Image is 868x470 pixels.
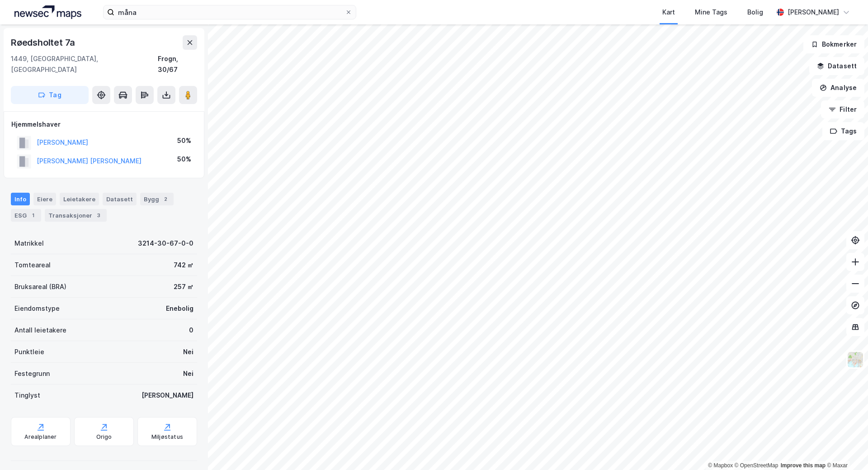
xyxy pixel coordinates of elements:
[14,260,51,271] div: Tomteareal
[781,462,826,469] a: Improve this map
[662,7,675,18] div: Kart
[14,325,66,336] div: Antall leietakere
[809,57,864,75] button: Datasett
[14,390,40,401] div: Tinglyst
[151,433,183,441] div: Miljøstatus
[174,281,193,292] div: 257 ㎡
[11,53,158,75] div: 1449, [GEOGRAPHIC_DATA], [GEOGRAPHIC_DATA]
[189,325,193,336] div: 0
[14,347,44,357] div: Punktleie
[11,35,77,50] div: Røedsholtet 7a
[821,100,864,119] button: Filter
[142,390,193,401] div: [PERSON_NAME]
[695,7,727,18] div: Mine Tags
[847,351,864,368] img: Z
[45,209,107,222] div: Transaksjoner
[28,211,38,220] div: 1
[11,193,30,205] div: Info
[166,303,193,314] div: Enebolig
[103,193,137,205] div: Datasett
[174,260,193,271] div: 742 ㎡
[823,427,868,470] iframe: Chat Widget
[812,79,864,97] button: Analyse
[114,5,345,19] input: Søk på adresse, matrikkel, gårdeiere, leietakere eller personer
[11,209,41,222] div: ESG
[183,347,193,357] div: Nei
[14,238,44,249] div: Matrikkel
[138,238,193,249] div: 3214-30-67-0-0
[788,7,839,18] div: [PERSON_NAME]
[140,193,174,205] div: Bygg
[735,462,778,469] a: OpenStreetMap
[183,368,193,379] div: Nei
[60,193,99,205] div: Leietakere
[177,154,191,165] div: 50%
[14,368,50,379] div: Festegrunn
[14,281,66,292] div: Bruksareal (BRA)
[161,195,170,204] div: 2
[94,211,103,220] div: 3
[96,433,112,441] div: Origo
[24,433,57,441] div: Arealplaner
[747,7,763,18] div: Bolig
[11,86,89,104] button: Tag
[177,135,191,146] div: 50%
[822,122,864,140] button: Tags
[11,119,197,130] div: Hjemmelshaver
[14,303,60,314] div: Eiendomstype
[33,193,56,205] div: Eiere
[708,462,733,469] a: Mapbox
[14,5,81,19] img: logo.a4113a55bc3d86da70a041830d287a7e.svg
[803,35,864,53] button: Bokmerker
[158,53,197,75] div: Frogn, 30/67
